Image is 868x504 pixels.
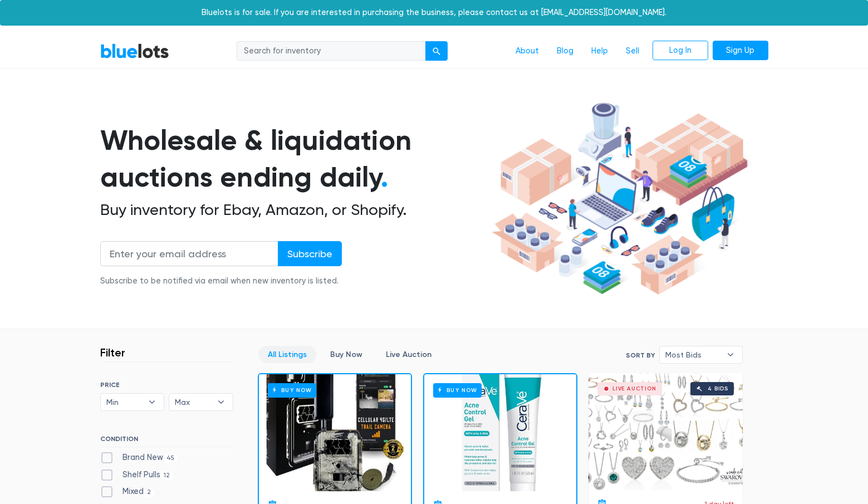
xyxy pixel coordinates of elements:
[713,41,768,61] a: Sign Up
[589,373,743,490] a: Live Auction 4 bids
[100,469,174,481] label: Shelf Pulls
[106,394,143,410] span: Min
[488,97,752,300] img: hero-ee84e7d0318cb26816c560f6b4441b76977f77a177738b4e94f68c95b2b83dbb.png
[548,41,582,62] a: Blog
[424,374,576,491] a: Buy Now
[582,41,617,62] a: Help
[653,41,708,61] a: Log In
[140,394,164,410] b: ▾
[321,346,372,363] a: Buy Now
[100,122,488,196] h1: Wholesale & liquidation auctions ending daily
[209,394,233,410] b: ▾
[268,383,316,397] h6: Buy Now
[259,374,411,491] a: Buy Now
[100,275,342,287] div: Subscribe to be notified via email when new inventory is listed.
[278,241,342,266] input: Subscribe
[612,386,656,392] div: Live Auction
[100,200,488,219] h2: Buy inventory for Ebay, Amazon, or Shopify.
[160,471,174,480] span: 12
[719,346,742,363] b: ▾
[507,41,548,62] a: About
[144,488,155,497] span: 2
[100,346,125,359] h3: Filter
[237,41,426,61] input: Search for inventory
[626,350,655,360] label: Sort By
[100,241,278,266] input: Enter your email address
[100,452,178,464] label: Brand New
[100,435,233,447] h6: CONDITION
[258,346,316,363] a: All Listings
[433,383,482,397] h6: Buy Now
[175,394,212,410] span: Max
[100,381,233,389] h6: PRICE
[163,454,178,463] span: 45
[100,486,155,498] label: Mixed
[617,41,648,62] a: Sell
[376,346,441,363] a: Live Auction
[708,386,728,392] div: 4 bids
[665,346,721,363] span: Most Bids
[100,43,169,59] a: BlueLots
[381,160,388,194] span: .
